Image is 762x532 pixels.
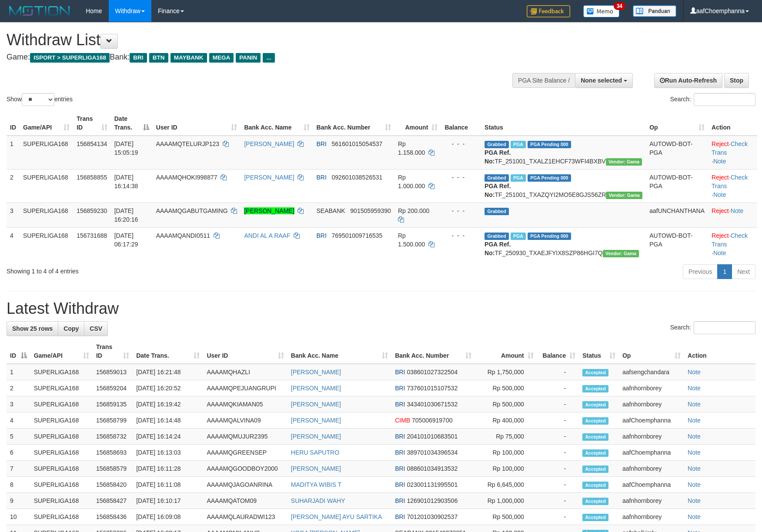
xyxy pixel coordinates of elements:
[291,449,339,456] a: HERU SAPUTRO
[291,417,341,424] a: [PERSON_NAME]
[475,461,537,477] td: Rp 100,000
[688,449,701,456] a: Note
[156,207,228,214] span: AAAAMQGABUTGAMING
[475,509,537,525] td: Rp 500,000
[712,140,748,156] a: Check Trans
[114,174,138,190] span: [DATE] 16:14:38
[7,321,58,336] a: Show 25 rows
[332,174,383,181] span: Copy 092601038526531 to clipboard
[7,429,30,445] td: 5
[688,497,701,504] a: Note
[712,174,748,190] a: Check Trans
[7,445,30,461] td: 6
[485,183,511,198] b: PGA Ref. No:
[7,493,30,509] td: 9
[475,380,537,396] td: Rp 500,000
[93,493,133,509] td: 156858427
[582,385,608,392] span: Accepted
[582,482,608,489] span: Accepted
[93,461,133,477] td: 156858579
[291,481,341,488] a: MADITYA WIBIS T
[407,449,458,456] span: Copy 389701034396534 to clipboard
[575,73,633,88] button: None selected
[93,364,133,380] td: 156859013
[153,111,241,136] th: User ID: activate to sort column ascending
[7,53,499,62] h4: Game: Bank:
[606,158,642,166] span: Vendor URL: https://trx31.1velocity.biz
[332,140,383,147] span: Copy 561601015054537 to clipboard
[133,461,203,477] td: [DATE] 16:11:28
[12,325,53,332] span: Show 25 rows
[407,385,458,392] span: Copy 737601015107532 to clipboard
[203,412,287,429] td: AAAAMQALVINA09
[133,339,203,364] th: Date Trans.: activate to sort column ascending
[398,174,425,190] span: Rp 1.000.000
[603,250,639,257] span: Vendor URL: https://trx31.1velocity.biz
[209,53,234,63] span: MEGA
[30,396,93,412] td: SUPERLIGA168
[111,111,153,136] th: Date Trans.: activate to sort column descending
[582,498,608,505] span: Accepted
[93,396,133,412] td: 156859135
[20,169,73,203] td: SUPERLIGA168
[582,401,608,409] span: Accepted
[317,140,327,147] span: BRI
[395,513,405,520] span: BRI
[485,241,511,256] b: PGA Ref. No:
[582,449,608,457] span: Accepted
[646,169,708,203] td: AUTOWD-BOT-PGA
[30,445,93,461] td: SUPERLIGA168
[606,192,642,199] span: Vendor URL: https://trx31.1velocity.biz
[93,339,133,364] th: Trans ID: activate to sort column ascending
[713,158,726,165] a: Note
[528,174,571,182] span: PGA Pending
[481,227,646,261] td: TF_250930_TXAEJFYIX8SZP86HGI7Q
[582,417,608,425] span: Accepted
[170,53,207,63] span: MAYBANK
[444,206,478,215] div: - - -
[244,140,294,147] a: [PERSON_NAME]
[579,339,619,364] th: Status: activate to sort column ascending
[395,433,405,440] span: BRI
[73,111,111,136] th: Trans ID: activate to sort column ascending
[133,445,203,461] td: [DATE] 16:13:03
[291,513,382,520] a: [PERSON_NAME] AYU SARTIKA
[114,207,138,223] span: [DATE] 16:20:16
[619,429,684,445] td: aafnhornborey
[708,136,757,170] td: · ·
[291,433,341,440] a: [PERSON_NAME]
[291,369,341,376] a: [PERSON_NAME]
[444,140,478,148] div: - - -
[7,477,30,493] td: 8
[263,53,274,63] span: ...
[511,174,526,182] span: Marked by aafsengchandara
[287,339,391,364] th: Bank Acc. Name: activate to sort column ascending
[582,433,608,441] span: Accepted
[688,465,701,472] a: Note
[203,445,287,461] td: AAAAMQGREENSEP
[688,417,701,424] a: Note
[646,203,708,227] td: aafUNCHANTHANA
[241,111,313,136] th: Bank Acc. Name: activate to sort column ascending
[694,321,755,334] input: Search:
[133,429,203,445] td: [DATE] 16:14:24
[537,493,579,509] td: -
[475,364,537,380] td: Rp 1,750,000
[203,461,287,477] td: AAAAMQGOODBOY2000
[407,401,458,408] span: Copy 343401030671532 to clipboard
[156,174,217,181] span: AAAAMQHOKI998877
[77,174,107,181] span: 156858855
[708,203,757,227] td: ·
[581,77,622,84] span: None selected
[485,141,509,148] span: Grabbed
[475,429,537,445] td: Rp 75,000
[481,136,646,170] td: TF_251001_TXALZ1EHCF73WFI4BXBV
[114,232,138,248] span: [DATE] 06:17:29
[688,385,701,392] a: Note
[712,232,748,248] a: Check Trans
[93,477,133,493] td: 156858420
[30,461,93,477] td: SUPERLIGA168
[654,73,722,88] a: Run Auto-Refresh
[708,227,757,261] td: · ·
[583,5,620,17] img: Button%20Memo.svg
